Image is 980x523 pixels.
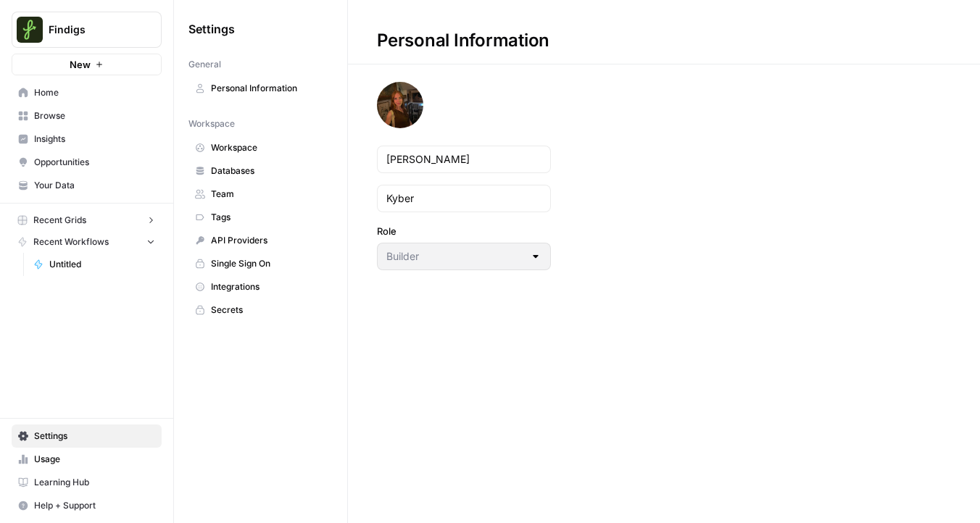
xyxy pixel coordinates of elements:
a: Home [12,81,162,104]
a: Secrets [188,298,333,322]
a: Tags [188,206,333,229]
span: Browse [34,109,155,122]
a: Settings [12,424,162,448]
span: General [188,58,221,71]
span: Personal Information [211,82,326,95]
a: Single Sign On [188,252,333,275]
span: Learning Hub [34,476,155,489]
button: Workspace: Findigs [12,12,162,48]
span: Integrations [211,280,326,293]
button: Recent Workflows [12,231,162,253]
span: Tags [211,211,326,224]
span: Databases [211,164,326,177]
span: Secrets [211,304,326,317]
span: Recent Workflows [33,235,109,248]
span: Single Sign On [211,257,326,270]
span: Team [211,188,326,201]
button: New [12,54,162,75]
span: Workspace [188,117,235,130]
span: Opportunities [34,156,155,169]
a: Opportunities [12,151,162,174]
a: Integrations [188,275,333,298]
a: Workspace [188,136,333,159]
a: Team [188,183,333,206]
span: Workspace [211,141,326,154]
a: Learning Hub [12,471,162,494]
img: Findigs Logo [17,17,43,43]
span: Help + Support [34,499,155,512]
a: API Providers [188,229,333,252]
span: Settings [34,430,155,443]
span: Untitled [49,258,155,271]
a: Insights [12,127,162,151]
a: Databases [188,159,333,183]
a: Personal Information [188,77,333,100]
a: Untitled [27,253,162,276]
img: avatar [377,82,423,128]
label: Role [377,224,551,238]
span: Recent Grids [33,214,86,227]
a: Your Data [12,174,162,197]
span: Findigs [49,22,136,37]
span: New [70,57,91,72]
button: Help + Support [12,494,162,517]
span: Insights [34,133,155,146]
span: Home [34,86,155,99]
span: API Providers [211,234,326,247]
span: Settings [188,20,235,38]
a: Browse [12,104,162,127]
div: Personal Information [348,29,578,52]
span: Your Data [34,179,155,192]
a: Usage [12,448,162,471]
button: Recent Grids [12,209,162,231]
span: Usage [34,453,155,466]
